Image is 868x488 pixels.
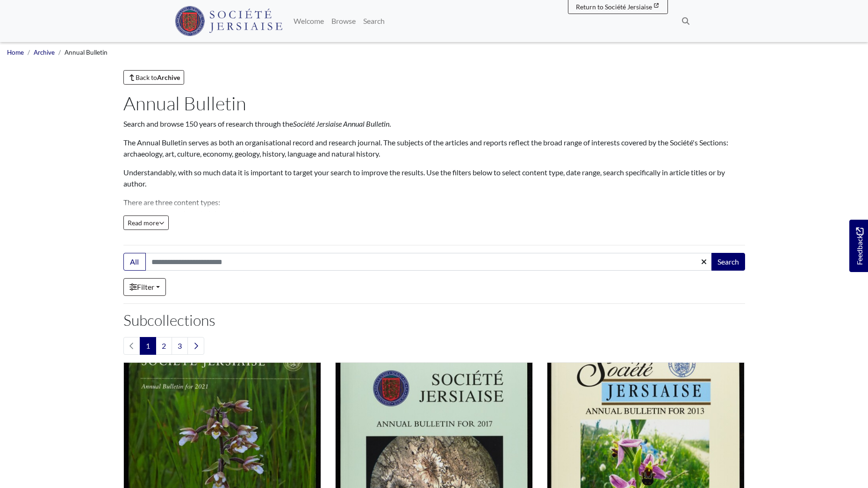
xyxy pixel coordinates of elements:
button: Read all of the content [123,215,169,230]
h2: Subcollections [123,311,745,329]
a: Goto page 2 [156,337,172,355]
a: Welcome [290,12,328,30]
a: Archive [34,49,55,56]
button: Search [711,253,745,271]
span: Annual Bulletin [65,49,108,56]
input: Search this collection... [145,253,712,271]
a: Filter [123,278,166,296]
span: Goto page 1 [140,337,156,355]
span: Read more [128,219,165,227]
p: The Annual Bulletin serves as both an organisational record and research journal. The subjects of... [123,137,745,159]
h1: Annual Bulletin [123,92,745,115]
a: Search [359,12,388,30]
li: Previous page [123,337,140,355]
p: Search and browse 150 years of research through the . [123,118,745,129]
img: Société Jersiaise [175,6,283,36]
a: Next page [187,337,204,355]
a: Goto page 3 [172,337,188,355]
nav: pagination [123,337,745,355]
span: Feedback [854,227,865,265]
button: All [123,253,146,271]
a: Would you like to provide feedback? [849,220,868,272]
p: Understandably, with so much data it is important to target your search to improve the results. U... [123,167,745,189]
strong: Archive [157,73,180,81]
a: Back toArchive [123,70,185,85]
a: Browse [328,12,359,30]
a: Home [7,49,24,56]
a: Société Jersiaise logo [175,4,283,38]
span: Return to Société Jersiaise [576,3,652,11]
em: Société Jersiaise Annual Bulletin [293,119,389,128]
p: There are three content types: Information: contains administrative information. Reports: contain... [123,197,745,242]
